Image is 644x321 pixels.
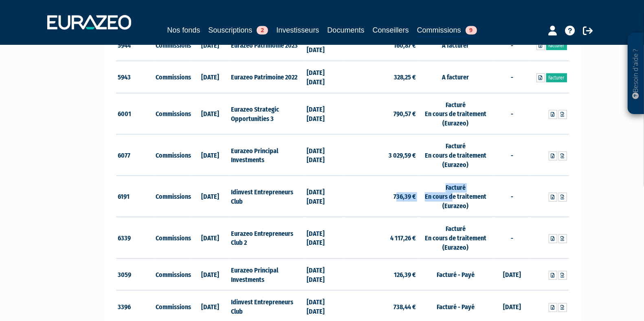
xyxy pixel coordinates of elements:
a: Nos fonds [167,24,200,36]
td: Facturé En cours de traitement (Eurazeo) [418,217,493,259]
a: Investisseurs [276,24,319,36]
td: Facturé En cours de traitement (Eurazeo) [418,93,493,134]
td: Eurazeo Principal Investments [229,134,304,176]
td: - [493,217,531,259]
td: - [493,29,531,61]
a: Souscriptions2 [208,24,268,36]
span: 2 [257,26,268,35]
td: 790,57 € [343,93,418,134]
td: Commissions [154,61,191,93]
td: [DATE] [191,29,229,61]
td: 4 117,26 € [343,217,418,259]
td: Facturé En cours de traitement (Eurazeo) [418,134,493,176]
td: [DATE] [191,176,229,217]
img: 1732889491-logotype_eurazeo_blanc_rvb.png [47,15,131,30]
td: Facturé - Payé [418,258,493,290]
td: A facturer [418,29,493,61]
td: [DATE] [DATE] [305,258,343,290]
td: 5944 [116,29,154,61]
td: - [493,93,531,134]
a: Facturer [546,73,567,82]
a: Conseillers [373,24,409,36]
span: 9 [466,26,477,35]
td: 3 029,59 € [343,134,418,176]
td: [DATE] [191,134,229,176]
td: [DATE] [191,93,229,134]
td: - [493,176,531,217]
td: Idinvest Entrepreneurs Club [229,176,304,217]
td: Commissions [154,93,191,134]
td: [DATE] [493,258,531,290]
td: - [493,134,531,176]
td: - [493,61,531,93]
td: 126,39 € [343,258,418,290]
td: 160,87 € [343,29,418,61]
td: 3059 [116,258,154,290]
td: [DATE] [DATE] [305,176,343,217]
a: Facturer [546,41,567,50]
td: Facturé En cours de traitement (Eurazeo) [418,176,493,217]
td: Eurazeo Patrimoine 2023 [229,29,304,61]
p: Besoin d'aide ? [631,37,641,110]
td: [DATE] [191,217,229,259]
td: Commissions [154,134,191,176]
td: 6191 [116,176,154,217]
a: Commissions9 [417,24,477,37]
td: Eurazeo Patrimoine 2022 [229,61,304,93]
td: [DATE] [191,61,229,93]
td: Eurazeo Entrepreneurs Club 2 [229,217,304,259]
a: Documents [327,24,365,36]
td: A facturer [418,61,493,93]
td: 5943 [116,61,154,93]
td: [DATE] [DATE] [305,217,343,259]
td: 6339 [116,217,154,259]
td: [DATE] [191,258,229,290]
td: [DATE] [DATE] [305,93,343,134]
td: Commissions [154,217,191,259]
td: Commissions [154,176,191,217]
td: 328,25 € [343,61,418,93]
td: [DATE] [DATE] [305,134,343,176]
td: Eurazeo Strategic Opportunities 3 [229,93,304,134]
td: 736,39 € [343,176,418,217]
td: 6077 [116,134,154,176]
td: 6001 [116,93,154,134]
td: Commissions [154,258,191,290]
td: [DATE] [DATE] [305,29,343,61]
td: Eurazeo Principal Investments [229,258,304,290]
td: Commissions [154,29,191,61]
td: [DATE] [DATE] [305,61,343,93]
